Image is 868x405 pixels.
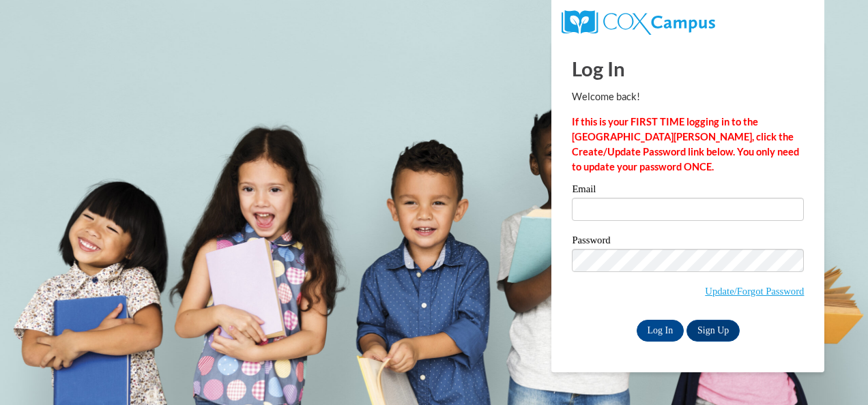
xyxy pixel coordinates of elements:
[572,184,804,198] label: Email
[572,116,799,172] strong: If this is your FIRST TIME logging in to the [GEOGRAPHIC_DATA][PERSON_NAME], click the Create/Upd...
[572,55,804,82] h1: Log In
[572,235,804,249] label: Password
[572,89,804,104] p: Welcome back!
[637,320,684,342] input: Log In
[686,320,740,342] a: Sign Up
[705,286,804,297] a: Update/Forgot Password
[562,10,714,35] img: COX Campus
